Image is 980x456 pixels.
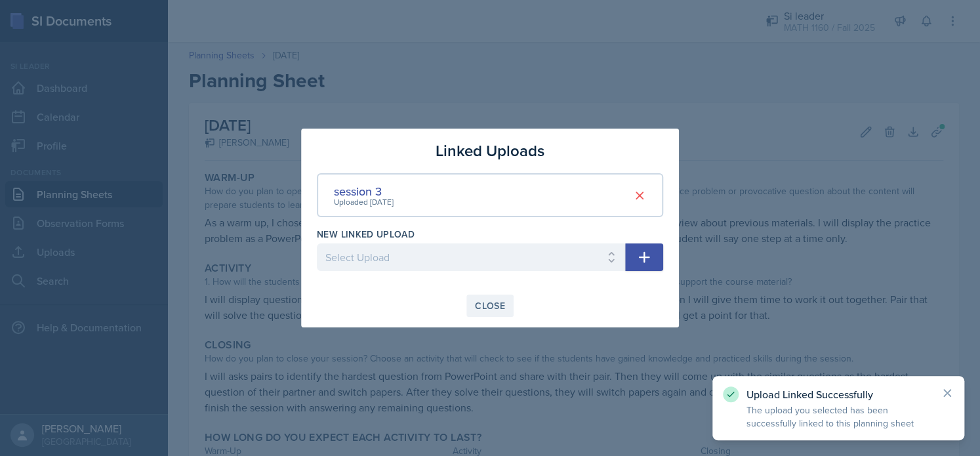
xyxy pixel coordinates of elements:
[334,196,394,208] div: Uploaded [DATE]
[746,404,930,430] p: The upload you selected has been successfully linked to this planning sheet
[334,182,394,200] div: session 3
[466,295,514,317] button: Close
[746,388,930,401] p: Upload Linked Successfully
[436,139,544,163] h3: Linked Uploads
[317,228,415,241] label: New Linked Upload
[475,301,505,311] div: Close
